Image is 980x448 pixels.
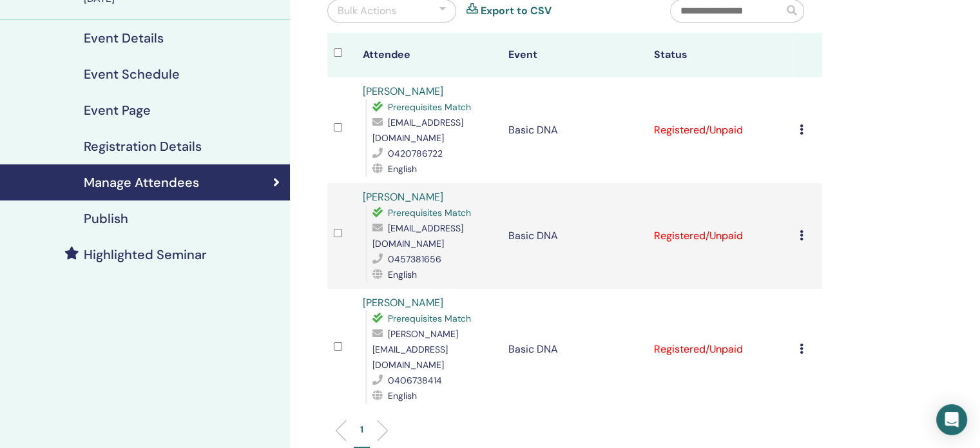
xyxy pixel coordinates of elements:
[388,101,471,113] span: Prerequisites Match
[84,175,199,190] h4: Manage Attendees
[372,117,463,144] span: [EMAIL_ADDRESS][DOMAIN_NAME]
[372,328,458,371] span: [PERSON_NAME][EMAIL_ADDRESS][DOMAIN_NAME]
[84,30,164,46] h4: Event Details
[388,253,441,265] span: 0457381656
[363,190,443,204] a: [PERSON_NAME]
[388,375,442,386] span: 0406738414
[481,3,552,19] a: Export to CSV
[84,139,202,154] h4: Registration Details
[502,183,648,289] td: Basic DNA
[502,289,648,410] td: Basic DNA
[84,247,207,262] h4: Highlighted Seminar
[84,102,151,118] h4: Event Page
[84,211,128,226] h4: Publish
[372,222,463,249] span: [EMAIL_ADDRESS][DOMAIN_NAME]
[502,77,648,183] td: Basic DNA
[388,390,417,402] span: English
[84,66,180,82] h4: Event Schedule
[388,163,417,175] span: English
[388,207,471,219] span: Prerequisites Match
[360,423,363,436] p: 1
[648,33,793,77] th: Status
[363,296,443,309] a: [PERSON_NAME]
[388,313,471,324] span: Prerequisites Match
[936,404,967,435] div: Open Intercom Messenger
[356,33,502,77] th: Attendee
[502,33,648,77] th: Event
[388,148,443,159] span: 0420786722
[363,84,443,98] a: [PERSON_NAME]
[388,269,417,280] span: English
[338,3,396,19] div: Bulk Actions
